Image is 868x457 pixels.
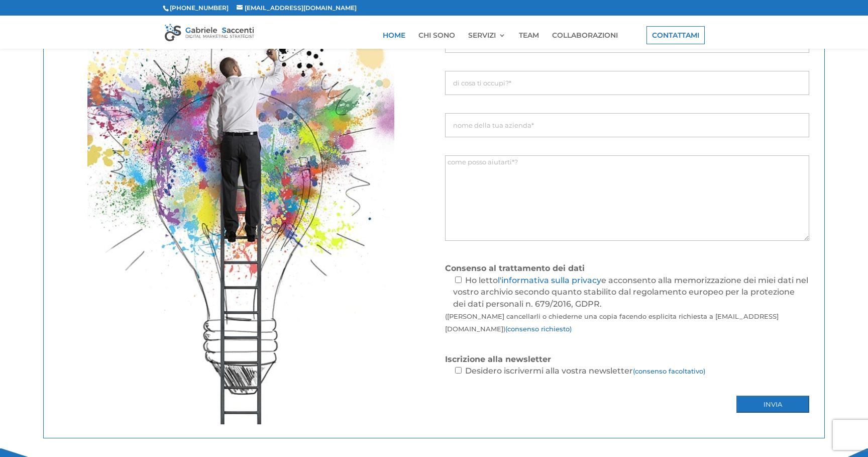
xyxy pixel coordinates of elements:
input: di cosa ti occupi?* [445,71,809,95]
img: Gabriele Saccenti - Consulente Marketing Digitale [165,23,254,41]
span: ([PERSON_NAME] cancellarli o chiederne una copia facendo esplicita richiesta a [EMAIL_ADDRESS][DO... [445,312,779,333]
a: COLLABORAZIONI [552,32,618,49]
span: [PHONE_NUMBER] [163,4,229,12]
input: Invia [736,396,809,413]
a: HOME [383,32,405,49]
input: Ho lettol'informativa sulla privacye acconsento alla memorizzazione dei miei dati nel vostro arch... [455,277,462,283]
a: l'informativa sulla privacy [498,276,601,285]
strong: Iscrizione alla newsletter [445,354,551,364]
a: [EMAIL_ADDRESS][DOMAIN_NAME] [237,4,357,12]
a: TEAM [519,32,539,49]
span: Desidero iscrivermi alla vostra newsletter [463,366,633,376]
a: CHI SONO [418,32,455,49]
input: nome della tua azienda* [445,113,809,137]
span: Ho letto e acconsento alla memorizzazione dei miei dati nel vostro archivio secondo quanto stabil... [453,276,808,309]
span: (consenso richiesto) [505,325,572,333]
a: SERVIZI [468,32,506,49]
span: (consenso facoltativo) [633,367,705,375]
strong: Consenso al trattamento dei dati [445,263,585,273]
a: CONTATTAMI [646,26,705,44]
